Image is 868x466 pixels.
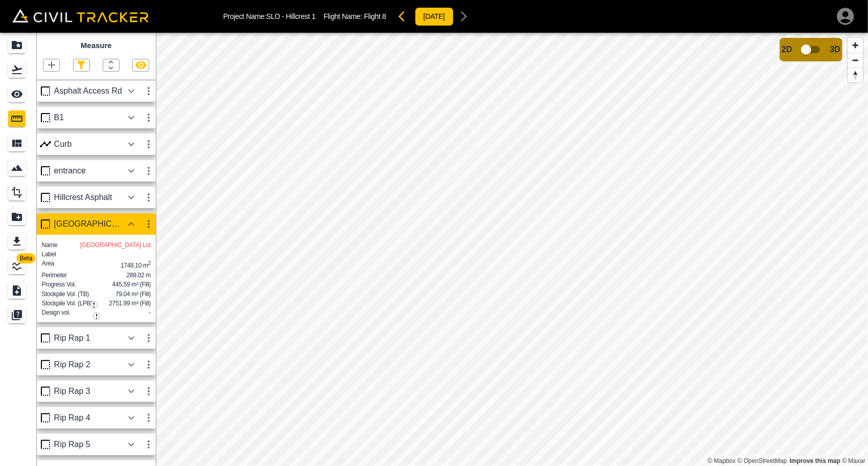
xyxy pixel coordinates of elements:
a: OpenStreetMap [738,457,787,464]
span: 3D [830,45,840,54]
button: Reset bearing to north [848,68,863,82]
span: 2D [782,45,792,54]
a: Maxar [842,457,865,464]
p: Flight Name: [323,12,386,20]
button: [DATE] [415,7,454,26]
canvas: Map [156,33,868,466]
button: Zoom in [848,38,863,53]
button: Zoom out [848,53,863,68]
img: Civil Tracker [12,9,149,23]
span: Flight 8 [364,12,386,20]
a: Mapbox [708,457,736,464]
p: Project Name: SLO - Hillcrest 1 [223,12,316,20]
a: Map feedback [790,457,840,464]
